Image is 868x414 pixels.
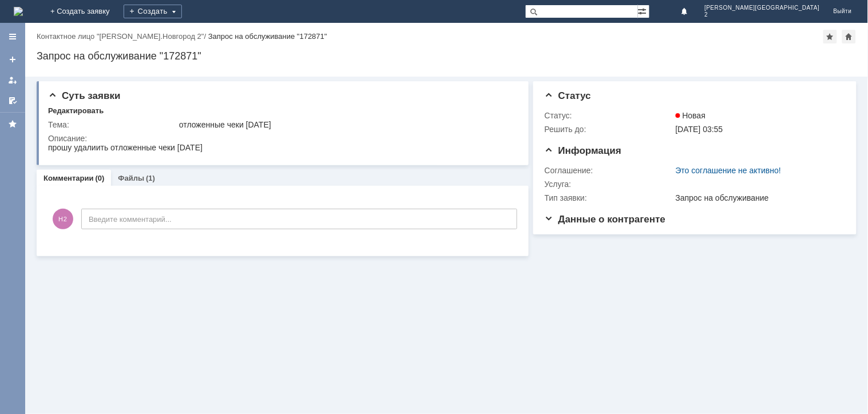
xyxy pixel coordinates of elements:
div: Запрос на обслуживание "172871" [208,32,327,41]
div: Тип заявки: [545,193,673,202]
span: 2 [705,11,820,18]
div: Статус: [545,111,673,120]
a: Комментарии [43,174,94,182]
span: Новая [676,111,706,120]
span: Статус [545,90,591,101]
div: Решить до: [545,125,673,134]
img: logo [14,7,23,16]
span: Н2 [53,209,73,229]
div: Добавить в избранное [823,30,837,43]
div: Запрос на обслуживание "172871" [37,50,857,62]
a: Перейти на домашнюю страницу [14,7,23,16]
span: Информация [545,145,621,156]
div: отложенные чеки [DATE] [179,120,513,129]
a: Файлы [118,174,144,182]
div: Тема: [48,120,177,129]
div: Сделать домашней страницей [842,30,856,43]
div: (1) [146,174,155,182]
a: Это соглашение не активно! [676,166,782,175]
a: Мои заявки [3,71,22,89]
a: Мои согласования [3,91,22,110]
span: [DATE] 03:55 [676,125,723,134]
div: / [37,32,208,41]
div: Описание: [48,134,515,143]
a: Контактное лицо "[PERSON_NAME].Новгород 2" [37,32,204,41]
span: Расширенный поиск [638,5,649,16]
div: Услуга: [545,180,673,189]
div: Соглашение: [545,166,673,175]
div: Редактировать [48,106,104,116]
span: [PERSON_NAME][GEOGRAPHIC_DATA] [705,5,820,11]
div: Запрос на обслуживание [676,193,840,202]
div: (0) [96,174,105,182]
span: Суть заявки [48,90,120,101]
a: Создать заявку [3,50,22,69]
div: Создать [124,5,182,18]
span: Данные о контрагенте [545,214,666,225]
